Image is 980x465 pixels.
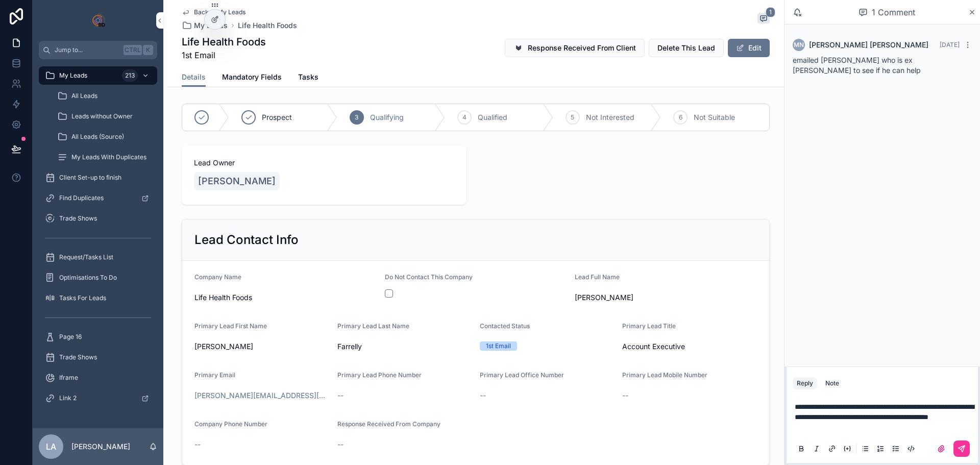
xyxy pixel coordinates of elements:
span: Optimisations To Do [59,274,117,282]
span: My Leads [194,20,228,31]
button: Delete This Lead [649,39,724,57]
a: Link 2 [39,389,157,407]
span: Primary Lead Title [622,322,676,330]
span: 4 [462,113,467,121]
span: Back to My Leads [194,8,246,16]
span: Response Received From Company [337,420,440,428]
span: Primary Lead Mobile Number [622,371,707,379]
span: Tasks For Leads [59,294,106,302]
span: 1st Email [182,49,266,61]
button: Reply [793,377,817,389]
span: Primary Email [194,371,235,379]
button: Jump to...CtrlK [39,41,157,59]
span: Primary Lead First Name [194,322,267,330]
a: Iframe [39,369,157,387]
span: Trade Shows [59,353,97,361]
span: 6 [679,113,682,121]
span: Tasks [298,72,318,82]
span: 3 [355,113,358,121]
button: Edit [728,39,770,57]
a: Page 16 [39,328,157,346]
span: 1 Comment [872,6,915,18]
span: Do Not Contact This Company [385,273,473,281]
span: Leads without Owner [71,112,133,120]
span: All Leads (Source) [71,133,124,141]
div: scrollable content [33,59,163,421]
a: Details [182,68,206,87]
span: Qualifying [370,112,404,123]
span: -- [622,390,628,401]
span: -- [194,439,201,450]
h2: Lead Contact Info [194,232,299,248]
span: -- [480,390,486,401]
h1: Life Health Foods [182,35,266,49]
a: Life Health Foods [238,20,297,31]
span: [DATE] [940,41,960,48]
span: MN [794,41,804,49]
span: Prospect [262,112,292,123]
a: Trade Shows [39,348,157,366]
span: Primary Lead Phone Number [337,371,422,379]
a: All Leads [51,87,157,105]
span: LA [46,440,56,453]
span: 5 [571,113,574,121]
span: Lead Owner [194,158,454,168]
span: Mandatory Fields [222,72,282,82]
button: Note [821,377,843,389]
a: Find Duplicates [39,189,157,207]
span: Trade Shows [59,214,97,223]
span: Not Interested [586,112,634,123]
span: [PERSON_NAME] [PERSON_NAME] [809,40,928,50]
a: Optimisations To Do [39,268,157,287]
a: Client Set-up to finish [39,168,157,187]
span: 1 [766,7,775,17]
img: App logo [90,12,106,29]
div: 1st Email [486,341,511,351]
span: Delete This Lead [657,43,715,53]
span: Jump to... [55,46,119,54]
a: Leads without Owner [51,107,157,126]
span: Company Name [194,273,241,281]
span: Primary Lead Office Number [480,371,564,379]
div: 213 [122,69,138,82]
span: Details [182,72,206,82]
a: [PERSON_NAME][EMAIL_ADDRESS][PERSON_NAME][DOMAIN_NAME] [194,390,329,401]
span: Company Phone Number [194,420,267,428]
a: My Leads [182,20,228,31]
a: Trade Shows [39,209,157,228]
span: [PERSON_NAME] [198,174,276,188]
span: [PERSON_NAME] [194,341,329,352]
span: Contacted Status [480,322,530,330]
span: Qualified [478,112,507,123]
a: [PERSON_NAME] [194,172,280,190]
p: [PERSON_NAME] [71,442,130,452]
a: All Leads (Source) [51,128,157,146]
span: All Leads [71,92,97,100]
button: 1 [757,13,770,26]
span: Not Suitable [694,112,735,123]
span: Lead Full Name [575,273,620,281]
a: Tasks [298,68,318,88]
span: Find Duplicates [59,194,104,202]
span: Iframe [59,374,78,382]
div: Note [825,379,839,387]
span: Account Executive [622,341,757,352]
span: Farrelly [337,341,472,352]
span: Life Health Foods [194,292,377,303]
a: My Leads With Duplicates [51,148,157,166]
span: Request/Tasks List [59,253,113,261]
span: [PERSON_NAME] [575,292,757,303]
span: My Leads With Duplicates [71,153,146,161]
span: Ctrl [124,45,142,55]
span: K [144,46,152,54]
span: Page 16 [59,333,82,341]
button: Response Received From Client [505,39,645,57]
a: Mandatory Fields [222,68,282,88]
span: Response Received From Client [528,43,636,53]
span: My Leads [59,71,87,80]
span: Client Set-up to finish [59,174,121,182]
a: Back to My Leads [182,8,246,16]
span: -- [337,439,344,450]
span: -- [337,390,344,401]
